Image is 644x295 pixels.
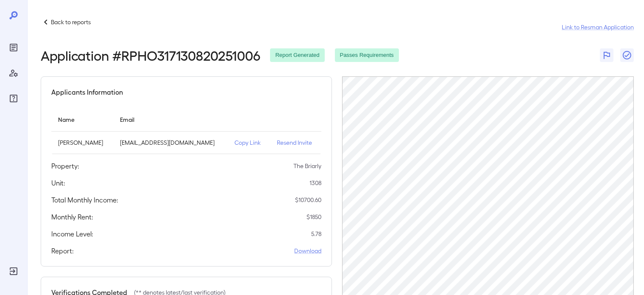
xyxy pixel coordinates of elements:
[51,212,93,222] h5: Monthly Rent:
[51,161,79,171] h5: Property:
[7,264,20,278] div: Log Out
[7,41,20,54] div: Reports
[51,246,74,256] h5: Report:
[307,213,321,221] p: $ 1850
[562,23,634,31] a: Link to Resman Application
[41,48,260,63] h2: Application # RPHO317130820251006
[335,51,399,59] span: Passes Requirements
[234,138,263,147] p: Copy Link
[51,107,321,154] table: simple table
[277,138,315,147] p: Resend Invite
[113,107,228,132] th: Email
[293,162,321,170] p: The Briarly
[620,48,634,62] button: Close Report
[7,92,20,105] div: FAQ
[295,196,321,204] p: $ 10700.60
[51,229,93,239] h5: Income Level:
[51,178,65,188] h5: Unit:
[51,107,113,132] th: Name
[51,18,91,26] p: Back to reports
[270,51,324,59] span: Report Generated
[309,179,321,187] p: 1308
[58,138,106,147] p: [PERSON_NAME]
[600,48,613,62] button: Flag Report
[7,66,20,80] div: Manage Users
[294,247,321,255] a: Download
[120,138,221,147] p: [EMAIL_ADDRESS][DOMAIN_NAME]
[311,230,321,238] p: 5.78
[51,195,118,205] h5: Total Monthly Income:
[51,87,123,97] h5: Applicants Information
